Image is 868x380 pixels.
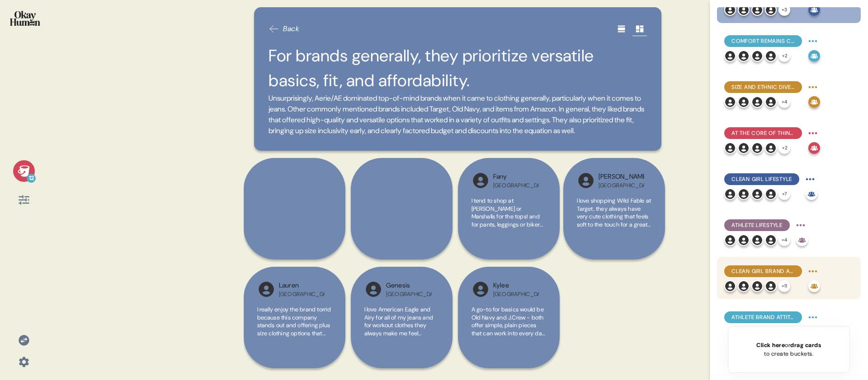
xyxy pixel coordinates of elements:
div: [PERSON_NAME] [599,172,644,182]
div: + 2 [778,142,790,154]
img: l1ibTKarBSWXLOhlfT5LxFP+OttMJpPJZDKZTCbz9PgHEggSPYjZSwEAAAAASUVORK5CYII= [724,188,736,200]
div: + 3 [778,4,790,16]
img: l1ibTKarBSWXLOhlfT5LxFP+OttMJpPJZDKZTCbz9PgHEggSPYjZSwEAAAAASUVORK5CYII= [738,142,750,154]
div: Kylee [493,281,539,291]
img: l1ibTKarBSWXLOhlfT5LxFP+OttMJpPJZDKZTCbz9PgHEggSPYjZSwEAAAAASUVORK5CYII= [738,188,750,200]
div: [GEOGRAPHIC_DATA] [386,291,432,298]
img: l1ibTKarBSWXLOhlfT5LxFP+OttMJpPJZDKZTCbz9PgHEggSPYjZSwEAAAAASUVORK5CYII= [765,142,777,154]
img: l1ibTKarBSWXLOhlfT5LxFP+OttMJpPJZDKZTCbz9PgHEggSPYjZSwEAAAAASUVORK5CYII= [724,280,736,292]
h2: For brands generally, they prioritize versatile basics, fit, and affordability. [269,43,647,93]
img: l1ibTKarBSWXLOhlfT5LxFP+OttMJpPJZDKZTCbz9PgHEggSPYjZSwEAAAAASUVORK5CYII= [765,280,777,292]
img: l1ibTKarBSWXLOhlfT5LxFP+OttMJpPJZDKZTCbz9PgHEggSPYjZSwEAAAAASUVORK5CYII= [765,50,777,62]
span: Comfort remains central for intimates too, with that naked feeling seeming to be the goal. [731,37,795,45]
img: l1ibTKarBSWXLOhlfT5LxFP+OttMJpPJZDKZTCbz9PgHEggSPYjZSwEAAAAASUVORK5CYII= [738,50,750,62]
img: l1ibTKarBSWXLOhlfT5LxFP+OttMJpPJZDKZTCbz9PgHEggSPYjZSwEAAAAASUVORK5CYII= [751,142,763,154]
div: or to create buckets. [756,341,821,358]
img: okayhuman.3b1b6348.png [10,11,40,26]
span: Athlete Brand Attitudes [731,313,795,321]
div: Fany [493,172,539,182]
div: [GEOGRAPHIC_DATA] [279,291,325,298]
span: Athlete Lifestyle [731,221,783,229]
div: + 11 [778,280,790,292]
img: l1ibTKarBSWXLOhlfT5LxFP+OttMJpPJZDKZTCbz9PgHEggSPYjZSwEAAAAASUVORK5CYII= [751,234,763,246]
img: l1ibTKarBSWXLOhlfT5LxFP+OttMJpPJZDKZTCbz9PgHEggSPYjZSwEAAAAASUVORK5CYII= [364,280,382,298]
img: l1ibTKarBSWXLOhlfT5LxFP+OttMJpPJZDKZTCbz9PgHEggSPYjZSwEAAAAASUVORK5CYII= [724,142,736,154]
span: Clean Girl Lifestyle [731,175,792,183]
span: Back [283,23,299,34]
div: [GEOGRAPHIC_DATA] [493,291,539,298]
span: Click here [756,341,785,349]
div: 12 [27,174,36,183]
img: l1ibTKarBSWXLOhlfT5LxFP+OttMJpPJZDKZTCbz9PgHEggSPYjZSwEAAAAASUVORK5CYII= [751,188,763,200]
span: I love shopping Wild Fable at Target, they always have very cute clothing that feels soft to the ... [577,197,651,355]
img: l1ibTKarBSWXLOhlfT5LxFP+OttMJpPJZDKZTCbz9PgHEggSPYjZSwEAAAAASUVORK5CYII= [765,96,777,108]
div: + 2 [778,50,790,62]
img: l1ibTKarBSWXLOhlfT5LxFP+OttMJpPJZDKZTCbz9PgHEggSPYjZSwEAAAAASUVORK5CYII= [751,50,763,62]
img: l1ibTKarBSWXLOhlfT5LxFP+OttMJpPJZDKZTCbz9PgHEggSPYjZSwEAAAAASUVORK5CYII= [738,96,750,108]
img: l1ibTKarBSWXLOhlfT5LxFP+OttMJpPJZDKZTCbz9PgHEggSPYjZSwEAAAAASUVORK5CYII= [765,4,777,16]
span: Size and ethnic diversity are key to feeling seen, but they want the brand to reflect them in oth... [731,83,795,91]
img: l1ibTKarBSWXLOhlfT5LxFP+OttMJpPJZDKZTCbz9PgHEggSPYjZSwEAAAAASUVORK5CYII= [751,280,763,292]
span: Clean Girl Brand Attitudes [731,267,795,275]
img: l1ibTKarBSWXLOhlfT5LxFP+OttMJpPJZDKZTCbz9PgHEggSPYjZSwEAAAAASUVORK5CYII= [751,4,763,16]
img: l1ibTKarBSWXLOhlfT5LxFP+OttMJpPJZDKZTCbz9PgHEggSPYjZSwEAAAAASUVORK5CYII= [738,234,750,246]
span: drag cards [790,341,821,349]
div: + 4 [778,96,790,108]
img: l1ibTKarBSWXLOhlfT5LxFP+OttMJpPJZDKZTCbz9PgHEggSPYjZSwEAAAAASUVORK5CYII= [738,4,750,16]
img: l1ibTKarBSWXLOhlfT5LxFP+OttMJpPJZDKZTCbz9PgHEggSPYjZSwEAAAAASUVORK5CYII= [724,4,736,16]
span: Unsurprisingly, Aerie/AE dominated top-of-mind brands when it came to clothing generally, particu... [269,93,647,136]
img: l1ibTKarBSWXLOhlfT5LxFP+OttMJpPJZDKZTCbz9PgHEggSPYjZSwEAAAAASUVORK5CYII= [724,96,736,108]
img: l1ibTKarBSWXLOhlfT5LxFP+OttMJpPJZDKZTCbz9PgHEggSPYjZSwEAAAAASUVORK5CYII= [724,234,736,246]
div: + 7 [778,188,790,200]
div: [GEOGRAPHIC_DATA] [493,182,539,189]
img: l1ibTKarBSWXLOhlfT5LxFP+OttMJpPJZDKZTCbz9PgHEggSPYjZSwEAAAAASUVORK5CYII= [765,188,777,200]
img: l1ibTKarBSWXLOhlfT5LxFP+OttMJpPJZDKZTCbz9PgHEggSPYjZSwEAAAAASUVORK5CYII= [765,234,777,246]
img: l1ibTKarBSWXLOhlfT5LxFP+OttMJpPJZDKZTCbz9PgHEggSPYjZSwEAAAAASUVORK5CYII= [724,50,736,62]
img: l1ibTKarBSWXLOhlfT5LxFP+OttMJpPJZDKZTCbz9PgHEggSPYjZSwEAAAAASUVORK5CYII= [738,280,750,292]
img: l1ibTKarBSWXLOhlfT5LxFP+OttMJpPJZDKZTCbz9PgHEggSPYjZSwEAAAAASUVORK5CYII= [472,171,490,190]
span: At the core of things, feeling seen by a brand is a pathway to confidence over insecurities. [731,129,795,137]
img: l1ibTKarBSWXLOhlfT5LxFP+OttMJpPJZDKZTCbz9PgHEggSPYjZSwEAAAAASUVORK5CYII= [257,280,275,298]
div: Lauren [279,281,325,291]
img: l1ibTKarBSWXLOhlfT5LxFP+OttMJpPJZDKZTCbz9PgHEggSPYjZSwEAAAAASUVORK5CYII= [577,171,595,190]
img: l1ibTKarBSWXLOhlfT5LxFP+OttMJpPJZDKZTCbz9PgHEggSPYjZSwEAAAAASUVORK5CYII= [472,280,490,298]
div: Genesis [386,281,432,291]
div: + 4 [778,234,790,246]
div: [GEOGRAPHIC_DATA] [599,182,644,189]
img: l1ibTKarBSWXLOhlfT5LxFP+OttMJpPJZDKZTCbz9PgHEggSPYjZSwEAAAAASUVORK5CYII= [751,96,763,108]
